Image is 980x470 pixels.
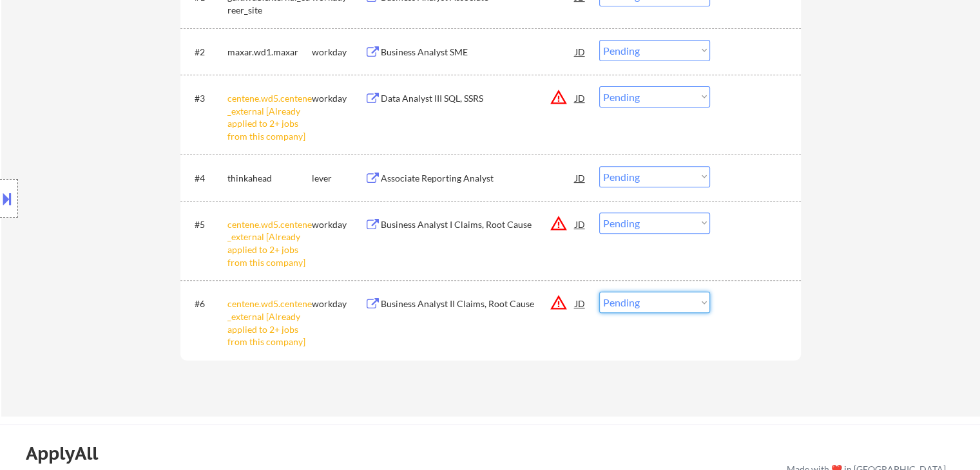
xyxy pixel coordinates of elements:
div: Business Analyst I Claims, Root Cause [381,218,575,231]
div: centene.wd5.centene_external [Already applied to 2+ jobs from this company] [227,218,312,268]
div: centene.wd5.centene_external [Already applied to 2+ jobs from this company] [227,92,312,142]
div: Data Analyst III SQL, SSRS [381,92,575,105]
div: workday [312,218,365,231]
button: warning_amber [550,88,568,106]
button: warning_amber [550,294,568,312]
div: lever [312,172,365,185]
div: Business Analyst II Claims, Root Cause [381,297,575,310]
div: centene.wd5.centene_external [Already applied to 2+ jobs from this company] [227,297,312,348]
div: workday [312,92,365,105]
div: Associate Reporting Analyst [381,172,575,185]
div: JD [574,40,587,63]
div: thinkahead [227,172,312,185]
button: warning_amber [550,214,568,232]
div: #2 [195,46,217,59]
div: maxar.wd1.maxar [227,46,312,59]
div: JD [574,166,587,189]
div: JD [574,212,587,236]
div: workday [312,297,365,310]
div: ApplyAll [26,442,113,464]
div: workday [312,46,365,59]
div: JD [574,292,587,315]
div: JD [574,86,587,109]
div: Business Analyst SME [381,46,575,59]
